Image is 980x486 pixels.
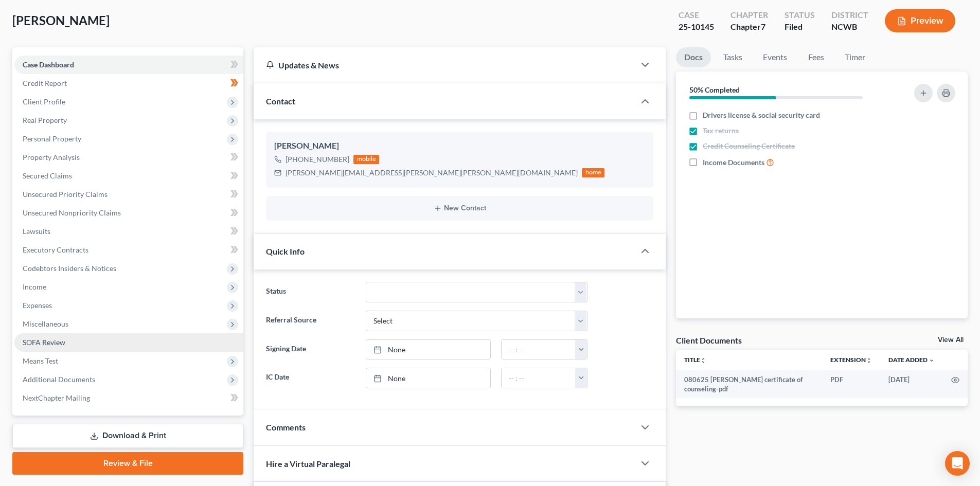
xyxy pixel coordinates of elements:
[676,335,742,346] div: Client Documents
[831,9,868,21] div: District
[274,204,645,212] button: New Contact
[366,368,490,388] a: None
[266,96,295,106] span: Contact
[14,185,243,204] a: Unsecured Priority Claims
[23,319,68,328] span: Miscellaneous
[836,47,874,67] a: Timer
[23,208,121,217] span: Unsecured Nonpriority Claims
[799,47,832,67] a: Fees
[938,336,964,344] a: View All
[286,168,578,178] div: [PERSON_NAME][EMAIL_ADDRESS][PERSON_NAME][PERSON_NAME][DOMAIN_NAME]
[14,222,243,241] a: Lawsuits
[23,393,90,402] span: NextChapter Mailing
[261,311,360,331] label: Referral Source
[888,356,935,364] a: Date Added expand_more
[676,370,822,399] td: 080625 [PERSON_NAME] certificate of counseling-pdf
[700,357,706,364] i: unfold_more
[755,47,795,67] a: Events
[23,60,74,69] span: Case Dashboard
[23,97,65,106] span: Client Profile
[502,340,576,359] input: -- : --
[14,389,243,407] a: NextChapter Mailing
[14,74,243,93] a: Credit Report
[822,370,880,399] td: PDF
[880,370,943,399] td: [DATE]
[14,204,243,222] a: Unsecured Nonpriority Claims
[23,356,58,365] span: Means Test
[502,368,576,388] input: -- : --
[23,245,88,254] span: Executory Contracts
[23,227,50,236] span: Lawsuits
[12,13,110,28] span: [PERSON_NAME]
[14,148,243,167] a: Property Analysis
[689,85,740,94] strong: 50% Completed
[266,60,622,70] div: Updates & News
[23,282,46,291] span: Income
[12,452,243,475] a: Review & File
[366,340,490,359] a: None
[730,21,768,33] div: Chapter
[23,375,95,384] span: Additional Documents
[945,451,970,476] div: Open Intercom Messenger
[14,333,243,352] a: SOFA Review
[266,459,350,469] span: Hire a Virtual Paralegal
[261,282,360,302] label: Status
[23,134,81,143] span: Personal Property
[23,190,108,199] span: Unsecured Priority Claims
[703,157,764,168] span: Income Documents
[353,155,379,164] div: mobile
[761,22,765,31] span: 7
[785,21,815,33] div: Filed
[23,264,116,273] span: Codebtors Insiders & Notices
[266,246,305,256] span: Quick Info
[286,154,349,165] div: [PHONE_NUMBER]
[261,368,360,388] label: IC Date
[703,110,820,120] span: Drivers license & social security card
[266,422,306,432] span: Comments
[274,140,645,152] div: [PERSON_NAME]
[831,21,868,33] div: NCWB
[14,241,243,259] a: Executory Contracts
[679,21,714,33] div: 25-10145
[866,357,872,364] i: unfold_more
[582,168,604,177] div: home
[830,356,872,364] a: Extensionunfold_more
[14,56,243,74] a: Case Dashboard
[885,9,955,32] button: Preview
[23,79,67,87] span: Credit Report
[23,301,52,310] span: Expenses
[261,339,360,360] label: Signing Date
[730,9,768,21] div: Chapter
[23,153,80,161] span: Property Analysis
[929,357,935,364] i: expand_more
[23,171,72,180] span: Secured Claims
[679,9,714,21] div: Case
[785,9,815,21] div: Status
[12,424,243,448] a: Download & Print
[703,125,739,136] span: Tax returns
[715,47,751,67] a: Tasks
[23,116,67,124] span: Real Property
[23,338,65,347] span: SOFA Review
[703,141,795,151] span: Credit Counseling Certificate
[676,47,711,67] a: Docs
[684,356,706,364] a: Titleunfold_more
[14,167,243,185] a: Secured Claims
